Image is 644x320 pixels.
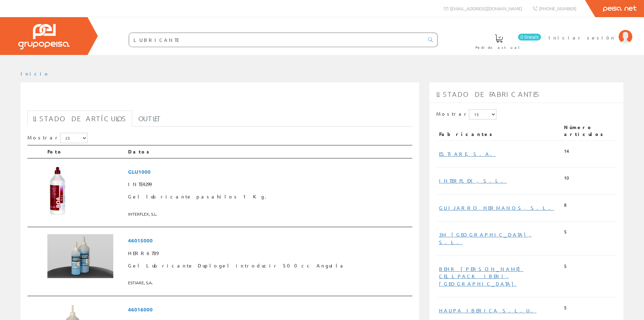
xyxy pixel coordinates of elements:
img: Foto artículo Gel Lubricante Duplogel introducir 500cc Anguila (192x128) [47,234,113,278]
a: Listado de artículos [27,111,132,127]
a: HAUPA IBERICA S.L.U. [439,307,537,313]
th: Datos [125,145,412,158]
a: Iniciar sesión [549,28,632,35]
span: INTE4299 [128,178,410,191]
img: Foto artículo Gel lubricante pasahilos 1 Kg. (57.692307692308x150) [47,165,67,217]
span: GLU1000 [128,165,410,178]
span: INTERFLEX, S.L. [128,208,410,220]
span: 46015000 [128,234,410,247]
span: ESTIARE, S.A. [128,277,410,288]
span: 46016000 [128,303,410,316]
span: Iniciar sesión [549,34,615,41]
span: Gel Lubricante Duplogel introducir 500cc Anguila [128,260,410,272]
a: INTERFLEX, S.L. [439,178,507,184]
th: Número artículos [561,121,617,140]
span: Gel lubricante pasahilos 1 Kg. [128,191,410,203]
span: 14 [564,148,569,155]
a: Outlet [133,111,167,127]
th: Fabricantes [436,121,561,140]
span: Listado de fabricantes [436,90,540,98]
th: Foto [45,145,125,158]
span: 5 [564,305,566,311]
a: GUIJARRO HERMANOS, S.L. [439,205,554,211]
img: Grupo Peisa [18,24,70,49]
label: Mostrar [436,109,496,119]
input: Buscar ... [129,33,424,47]
span: 5 [564,229,566,235]
a: BEHR [PERSON_NAME] CELLPACK IBERI,[GEOGRAPHIC_DATA] [439,266,524,287]
span: HERR6789 [128,247,410,260]
span: 8 [564,202,566,208]
span: Pedido actual [475,44,522,51]
a: ESTIARE, S.A. [439,151,496,157]
span: [PHONE_NUMBER] [539,5,576,11]
label: Mostrar [27,133,88,143]
span: 0 línea/s [518,34,541,41]
a: Inicio [21,70,50,77]
a: 3M [GEOGRAPHIC_DATA], S.L. [439,231,532,245]
select: Mostrar [469,109,496,119]
select: Mostrar [60,133,88,143]
span: 5 [564,263,566,270]
span: [EMAIL_ADDRESS][DOMAIN_NAME] [450,5,522,11]
h1: LUBRICANTE [27,93,412,107]
span: 10 [564,175,569,181]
